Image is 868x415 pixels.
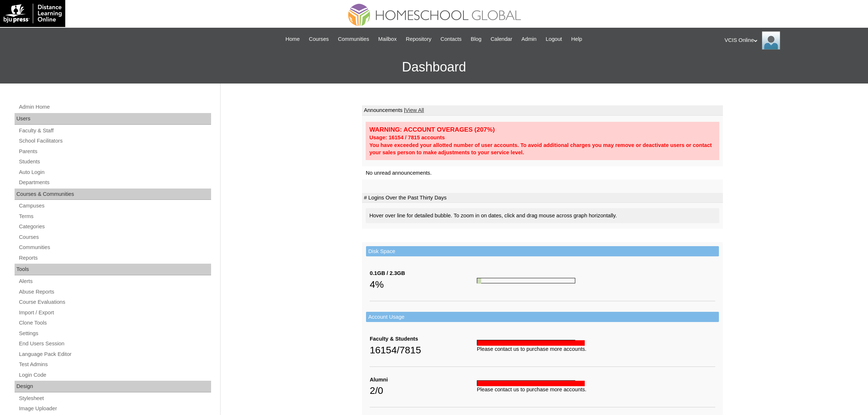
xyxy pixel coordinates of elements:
[471,35,481,43] span: Blog
[18,308,211,317] a: Import / Export
[18,201,211,210] a: Campuses
[15,381,211,392] div: Design
[366,312,719,322] td: Account Usage
[18,178,211,187] a: Departments
[369,125,716,134] div: WARNING: ACCOUNT OVERAGES (207%)
[362,105,723,116] td: Announcements |
[402,35,435,43] a: Repository
[378,35,397,43] span: Mailbox
[18,222,211,231] a: Categories
[18,168,211,177] a: Auto Login
[477,386,715,393] div: Please contact us to purchase more accounts.
[437,35,465,43] a: Contacts
[18,233,211,242] a: Courses
[370,376,477,384] div: Alumni
[18,371,211,380] a: Login Code
[369,141,716,156] div: You have exceeded your allotted number of user accounts. To avoid additional charges you may remo...
[305,35,332,43] a: Courses
[762,31,780,50] img: VCIS Online Admin
[18,147,211,156] a: Parents
[18,126,211,135] a: Faculty & Staff
[362,193,723,203] td: # Logins Over the Past Thirty Days
[282,35,303,43] a: Home
[4,4,62,23] img: logo-white.png
[366,208,719,223] div: Hover over line for detailed bubble. To zoom in on dates, click and drag mouse across graph horiz...
[370,335,477,343] div: Faculty & Students
[18,102,211,112] a: Admin Home
[542,35,566,43] a: Logout
[18,298,211,307] a: Course Evaluations
[18,318,211,327] a: Clone Tools
[370,343,477,357] div: 16154/7815
[18,394,211,403] a: Stylesheet
[18,277,211,286] a: Alerts
[18,287,211,296] a: Abuse Reports
[521,35,537,43] span: Admin
[467,35,485,43] a: Blog
[375,35,401,43] a: Mailbox
[518,35,540,43] a: Admin
[285,35,300,43] span: Home
[568,35,586,43] a: Help
[18,404,211,413] a: Image Uploader
[366,246,719,257] td: Disk Space
[571,35,582,43] span: Help
[309,35,329,43] span: Courses
[18,339,211,348] a: End Users Session
[15,264,211,275] div: Tools
[15,189,211,200] div: Courses & Communities
[18,253,211,263] a: Reports
[370,277,477,292] div: 4%
[477,345,715,353] div: Please contact us to purchase more accounts.
[487,35,516,43] a: Calendar
[370,383,477,398] div: 2/0
[18,360,211,369] a: Test Admins
[18,329,211,338] a: Settings
[4,51,864,84] h3: Dashboard
[370,269,477,277] div: 0.1GB / 2.3GB
[334,35,373,43] a: Communities
[369,135,445,140] strong: Usage: 16154 / 7815 accounts
[15,113,211,125] div: Users
[406,35,431,43] span: Repository
[440,35,462,43] span: Contacts
[18,212,211,221] a: Terms
[405,107,424,113] a: View All
[18,243,211,252] a: Communities
[18,350,211,359] a: Language Pack Editor
[725,31,861,50] div: VCIS Online
[362,166,723,180] td: No unread announcements.
[546,35,562,43] span: Logout
[491,35,512,43] span: Calendar
[18,157,211,166] a: Students
[18,136,211,146] a: School Facilitators
[338,35,369,43] span: Communities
